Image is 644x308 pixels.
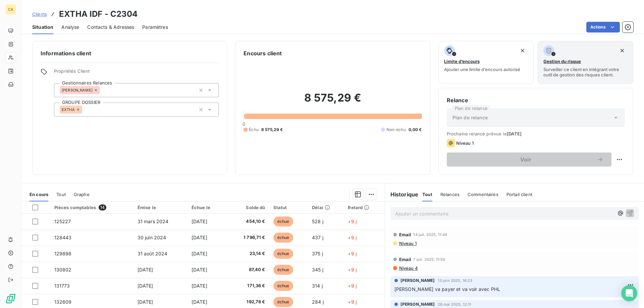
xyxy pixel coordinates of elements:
[54,204,129,210] div: Pièces comptables
[413,233,447,237] span: 14 juil. 2025, 11:44
[456,140,474,146] span: Niveau 1
[409,127,422,133] span: 0,00 €
[228,205,265,210] div: Solde dû
[192,219,207,224] span: [DATE]
[312,283,323,289] span: 314 j
[56,192,66,197] span: Tout
[54,235,72,240] span: 128443
[138,205,183,210] div: Émise le
[444,59,480,64] span: Limite d’encours
[440,192,460,197] span: Relances
[54,267,72,272] span: 130802
[138,299,153,305] span: [DATE]
[273,265,293,275] span: échue
[138,251,168,256] span: 31 août 2024
[444,67,520,72] span: Ajouter une limite d’encours autorisé
[348,235,357,240] span: +9 j
[506,192,532,197] span: Portail client
[41,49,219,57] h6: Informations client
[312,251,323,256] span: 375 j
[447,152,611,167] button: Voir
[348,267,357,272] span: +9 j
[348,283,357,289] span: +9 j
[192,251,207,256] span: [DATE]
[32,11,47,17] span: Clients
[447,131,625,136] span: Prochaine relance prévue le
[228,299,265,305] span: 192,78 €
[273,297,293,307] span: échue
[192,299,207,305] span: [DATE]
[54,68,219,78] span: Propriétés Client
[398,241,417,246] span: Niveau 1
[507,131,522,136] span: [DATE]
[394,286,500,292] span: [PERSON_NAME] va payer et va voir avec PHL
[30,192,48,197] span: En cours
[100,87,105,93] input: Ajouter une valeur
[228,234,265,241] span: 1 796,71 €
[138,235,166,240] span: 30 juin 2024
[249,127,259,133] span: Échu
[228,266,265,273] span: 87,40 €
[273,217,293,227] span: échue
[273,205,304,210] div: Statut
[312,235,323,240] span: 437 j
[400,278,435,284] span: [PERSON_NAME]
[422,192,432,197] span: Tout
[538,41,633,84] button: Gestion du risqueSurveiller ce client en intégrant votre outil de gestion des risques client.
[273,281,293,291] span: échue
[413,257,445,261] span: 7 juil. 2025, 11:50
[54,299,72,305] span: 132609
[452,114,488,121] span: Plan de relance
[192,283,207,289] span: [DATE]
[312,267,323,272] span: 345 j
[32,24,53,30] span: Situation
[99,204,106,210] span: 14
[468,192,498,197] span: Commentaires
[399,232,412,237] span: Email
[59,8,138,20] h3: EXTHA IDF - C2304
[447,96,625,104] h6: Relance
[61,24,79,30] span: Analyse
[312,205,340,210] div: Délai
[87,24,134,30] span: Contacts & Adresses
[438,41,534,84] button: Limite d’encoursAjouter une limite d’encours autorisé
[138,219,169,224] span: 31 mars 2024
[228,218,265,225] span: 454,10 €
[5,4,16,15] div: CA
[54,219,71,224] span: 125227
[54,251,72,256] span: 129898
[82,107,88,113] input: Ajouter une valeur
[386,127,406,133] span: Non-échu
[312,299,324,305] span: 284 j
[142,24,168,30] span: Paramètres
[273,233,293,243] span: échue
[385,190,419,198] h6: Historique
[273,249,293,259] span: échue
[62,88,93,92] span: [PERSON_NAME]
[192,267,207,272] span: [DATE]
[62,108,75,112] span: EXTHA
[399,257,412,262] span: Email
[244,49,282,57] h6: Encours client
[244,91,422,111] h2: 8 575,29 €
[243,121,245,127] span: 0
[54,283,70,289] span: 131773
[348,299,357,305] span: +9 j
[32,11,47,17] a: Clients
[138,267,153,272] span: [DATE]
[138,283,153,289] span: [DATE]
[455,157,597,162] span: Voir
[192,205,221,210] div: Échue le
[228,250,265,257] span: 23,14 €
[312,219,323,224] span: 528 j
[74,192,90,197] span: Graphe
[621,285,637,301] div: Open Intercom Messenger
[5,293,16,304] img: Logo LeanPay
[348,251,357,256] span: +9 j
[228,283,265,289] span: 171,36 €
[438,279,473,283] span: 13 juin 2025, 16:23
[192,235,207,240] span: [DATE]
[586,22,620,33] button: Actions
[348,219,357,224] span: +9 j
[348,205,380,210] div: Retard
